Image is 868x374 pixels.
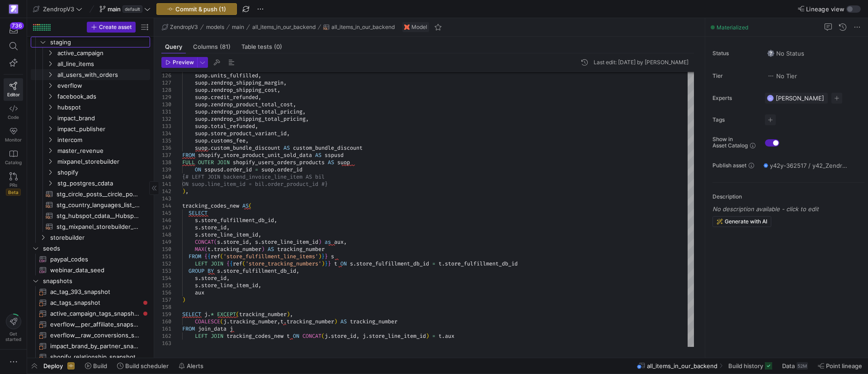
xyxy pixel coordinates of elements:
[189,209,208,217] span: SELECT
[318,253,321,260] span: )
[334,238,344,246] span: aux
[353,260,356,267] span: .
[198,217,201,224] span: .
[195,79,208,86] span: suop
[217,238,220,246] span: s
[770,162,849,169] span: y42y-362517 / y42_ZendropV3_main / all_items_in_our_backend
[57,178,149,189] span: stg_postgres_cdata
[57,200,140,210] span: stg_country_languages_list__country_languages_list​​​​​​​​​​
[233,159,325,166] span: shopify_users_orders_products
[160,22,200,33] button: ZendropV3
[50,37,149,47] span: staging
[211,253,220,260] span: ref
[161,224,171,231] div: 147
[57,146,149,156] span: master_revenue
[31,91,150,102] div: Press SPACE to select this row.
[204,246,208,253] span: (
[31,265,150,275] a: webinar_data_seed​​​​​​
[806,5,844,13] span: Lineage view
[195,238,214,246] span: CONCAT
[57,102,149,113] span: hubspot
[211,79,283,86] span: zendrop_shipping_margin
[108,5,121,13] span: main
[161,72,171,79] div: 126
[195,144,208,151] span: suop
[161,253,171,260] div: 151
[31,351,150,362] a: shopify_relationship_snapshot​​​​​​​
[50,308,140,319] span: active_campaign_tags_snapshot​​​​​​​
[767,72,797,80] span: No Tier
[195,72,208,79] span: suop
[767,72,774,80] img: No tier
[195,101,208,108] span: suop
[8,114,19,120] span: Code
[50,330,140,341] span: everflow__raw_conversions_snapshot​​​​​​​
[232,24,244,30] span: main
[57,59,149,69] span: all_line_items
[4,169,23,199] a: PRsBeta
[293,144,363,151] span: custom_bundle_discount
[182,188,185,195] span: )
[797,362,808,369] div: 52M
[328,260,331,267] span: }
[161,173,171,180] div: 140
[725,218,767,225] span: Generate with AI
[268,246,274,253] span: AS
[195,94,208,101] span: suop
[175,358,208,374] button: Alerts
[4,310,23,346] button: Getstarted
[57,135,149,145] span: intercom
[287,130,290,137] span: ,
[211,72,258,79] span: units_fulfilled
[226,260,230,267] span: {
[31,319,150,330] a: everflow__per_affiliate_snapshot​​​​​​​
[712,50,758,57] span: Status
[325,260,328,267] span: }
[204,166,223,173] span: sspusd
[57,48,149,58] span: active_campaign
[712,136,748,149] span: Show in Asset Catalog
[9,182,17,188] span: PRs
[765,70,799,82] button: No tierNo Tier
[226,224,230,231] span: ,
[315,151,321,159] span: AS
[208,108,211,115] span: .
[57,124,149,134] span: impact_publisher
[223,238,249,246] span: store_id
[161,238,171,246] div: 149
[411,24,427,30] span: Model
[782,362,795,369] span: Data
[274,166,277,173] span: .
[4,78,23,101] a: Editor
[242,202,249,209] span: AS
[31,308,150,319] a: active_campaign_tags_snapshot​​​​​​​
[57,156,149,167] span: mixpanel_storebuilder
[261,166,274,173] span: suop
[283,144,290,151] span: AS
[31,102,150,113] div: Press SPACE to select this row.
[50,287,140,297] span: ac_tag_393_snapshot​​​​​​​
[201,217,274,224] span: store_fulfillment_db_id
[198,159,214,166] span: OUTER
[826,362,862,369] span: Point lineage
[31,286,150,297] a: ac_tag_393_snapshot​​​​​​​
[220,44,231,50] span: (81)
[4,1,23,17] a: https://storage.googleapis.com/y42-prod-data-exchange/images/qZXOSqkTtPuVcXVzF40oUlM07HVTwZXfPK0U...
[245,137,249,144] span: ,
[187,362,203,369] span: Alerts
[195,123,208,130] span: suop
[283,79,287,86] span: ,
[161,166,171,173] div: 139
[318,238,321,246] span: )
[208,137,211,144] span: .
[161,188,171,195] div: 142
[206,24,224,30] span: models
[728,362,763,369] span: Build history
[31,330,150,341] a: everflow__raw_conversions_snapshot​​​​​​​
[211,94,258,101] span: credit_refunded
[261,246,264,253] span: )
[195,115,208,123] span: suop
[258,72,261,79] span: ,
[321,260,325,267] span: )
[31,80,150,91] div: Press SPACE to select this row.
